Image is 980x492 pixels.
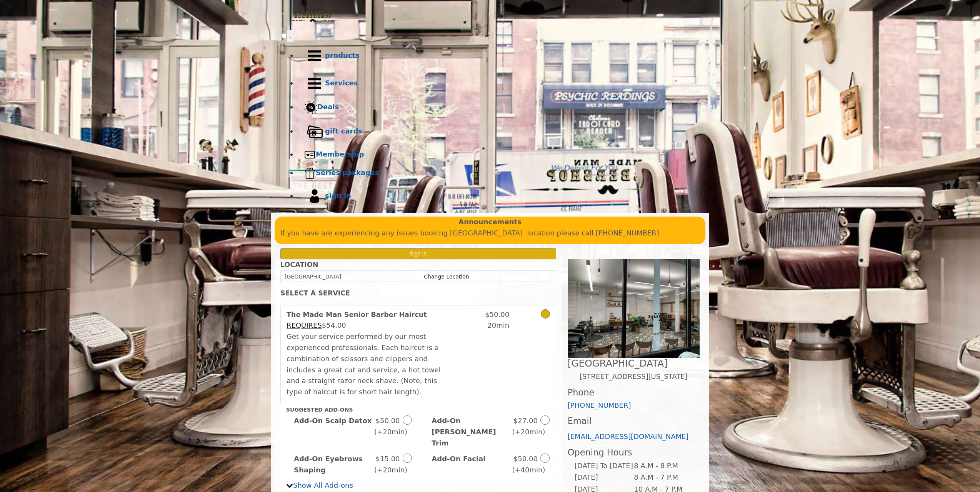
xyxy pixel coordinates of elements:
[513,415,538,427] span: $27.00
[304,149,316,160] img: Membership
[568,358,700,369] h2: [GEOGRAPHIC_DATA]
[325,51,360,59] b: products
[304,121,325,142] img: Gift cards
[280,403,556,480] div: The Made Man Senior Barber Haircut Add-onS
[287,30,293,42] button: menu toggle
[432,454,511,476] b: Add-On Facial
[424,415,550,450] label: Add-On Beard Trim
[304,167,316,179] img: Series packages
[568,448,700,457] h3: Opening Hours
[377,427,399,438] span: (+20min )
[304,45,325,66] img: Products
[287,321,322,329] span: This service needs some Advance to be paid before we block your appointment
[294,454,373,476] b: Add-On Eyebrows Shaping
[304,186,325,207] img: sign in
[376,454,400,465] span: $15.00
[515,465,537,476] span: (+40min )
[377,465,399,476] span: (+20min )
[424,454,550,478] label: Add-On Facial
[568,388,700,397] h3: Phone
[294,415,373,438] b: Add-On Scalp Detox
[286,415,412,440] label: Add-On Scalp Detox
[304,101,317,114] img: Deals
[297,97,698,118] a: DealsDeals
[325,192,351,200] b: sign in
[376,415,400,427] span: $50.00
[316,168,379,177] b: Series packages
[282,33,287,38] input: menu toggle
[297,42,698,70] a: Productsproducts
[285,274,341,280] span: [GEOGRAPHIC_DATA]
[464,305,509,332] a: $50.00
[286,454,412,478] label: Add-On Eyebrows Shaping
[297,145,698,164] a: MembershipMembership
[458,217,522,228] b: Announcements
[316,150,364,158] b: Membership
[574,472,633,484] td: [DATE]
[633,460,693,472] td: 8 A.M - 8 P.M
[432,415,511,449] b: Add-On [PERSON_NAME] Trim
[289,32,291,40] span: .
[515,427,537,438] span: (+20min )
[513,454,538,465] span: $50.00
[297,164,698,182] a: Series packagesSeries packages
[464,320,509,331] span: 20min
[297,70,698,97] a: ServicesServices
[287,331,441,398] p: Get your service performed by our most experienced professionals. Each haircut is a combination o...
[633,472,693,484] td: 8 A.M - 7 P.M
[568,432,689,440] a: [EMAIL_ADDRESS][DOMAIN_NAME]
[297,182,698,210] a: sign insign in
[280,290,556,297] div: SELECT A SERVICE
[568,371,700,382] p: [STREET_ADDRESS][US_STATE]
[297,118,698,145] a: Gift cardsgift cards
[287,311,427,319] b: The Made Man Senior Barber Haircut
[280,228,700,239] p: If you have are experiencing any issues booking [GEOGRAPHIC_DATA] location please call [PHONE_NUM...
[568,401,631,409] a: [PHONE_NUMBER]
[293,481,353,489] a: Show All Add-ons
[325,127,362,135] b: gift cards
[280,248,556,259] button: Sign In
[287,320,441,331] div: $54.00
[282,4,343,29] img: Made Man Barbershop logo
[574,460,633,472] td: [DATE] To [DATE]
[317,103,339,111] b: Deals
[568,416,700,426] h3: Email
[424,274,469,280] a: Change Location
[280,261,318,269] b: LOCATION
[304,73,325,94] img: Services
[325,79,358,87] b: Services
[286,407,353,413] b: SUGGESTED ADD-ONS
